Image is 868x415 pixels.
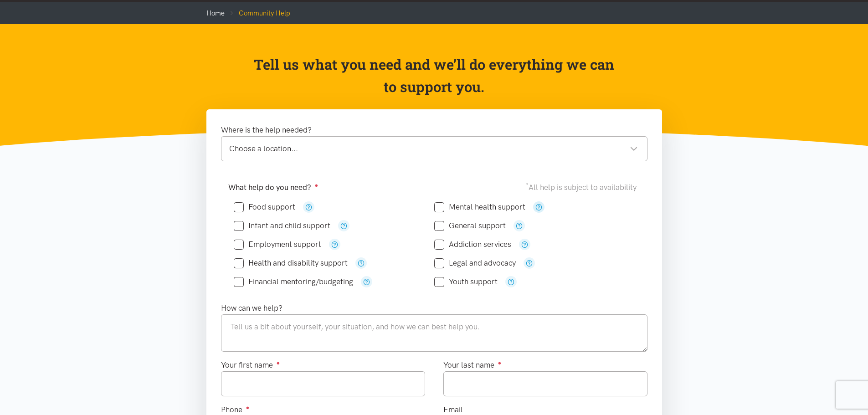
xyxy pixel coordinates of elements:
div: All help is subject to availability [526,181,640,194]
label: Youth support [434,278,498,286]
label: Mental health support [434,203,525,211]
sup: ● [498,359,502,366]
label: Legal and advocacy [434,259,516,267]
label: General support [434,222,506,230]
label: Your first name [221,359,280,371]
label: Where is the help needed? [221,124,312,136]
label: Health and disability support [234,259,348,267]
label: How can we help? [221,302,282,314]
label: Infant and child support [234,222,330,230]
label: Financial mentoring/budgeting [234,278,353,286]
label: Employment support [234,241,321,248]
label: Your last name [443,359,502,371]
sup: ● [246,404,250,411]
sup: ● [277,359,280,366]
li: Community Help [225,8,290,19]
label: Addiction services [434,241,511,248]
div: Choose a location... [229,143,638,155]
sup: ● [315,182,318,189]
label: What help do you need? [228,181,318,194]
a: Home [206,9,225,17]
p: Tell us what you need and we’ll do everything we can to support you. [253,53,615,98]
label: Food support [234,203,295,211]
